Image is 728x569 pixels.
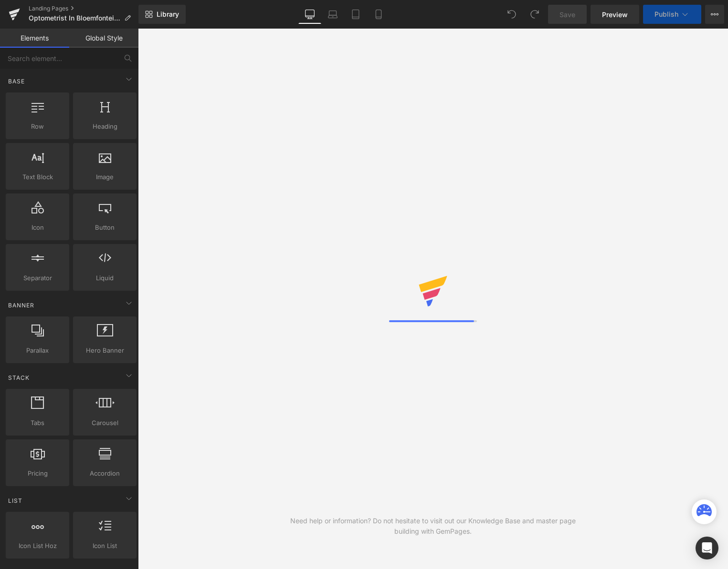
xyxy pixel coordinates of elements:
span: Icon [9,223,66,233]
span: Liquid [76,273,134,283]
span: Accordion [76,468,134,478]
a: Mobile [367,5,390,24]
span: Image [76,172,134,182]
span: Pricing [9,468,66,478]
a: Landing Pages [29,5,138,12]
button: More [705,5,724,24]
span: Library [157,10,179,19]
a: Laptop [321,5,344,24]
span: List [7,496,23,505]
span: Text Block [9,172,66,182]
button: Publish [643,5,701,24]
a: Preview [591,5,639,24]
span: Stack [7,373,31,382]
span: Row [9,122,66,132]
a: Tablet [344,5,367,24]
span: Preview [602,10,628,20]
span: Icon List [76,541,134,551]
button: Redo [525,5,544,24]
a: New Library [138,5,186,24]
span: Parallax [9,345,66,356]
span: Base [7,77,26,86]
div: Need help or information? Do not hesitate to visit out our Knowledge Base and master page buildin... [285,516,580,537]
a: Desktop [298,5,321,24]
div: Open Intercom Messenger [696,537,718,559]
span: Banner [7,301,35,310]
button: Undo [502,5,521,24]
span: Save [559,10,575,20]
span: Heading [76,122,134,132]
span: Button [76,223,134,233]
span: Separator [9,273,66,283]
span: Tabs [9,418,66,428]
span: Hero Banner [76,345,134,356]
span: Carousel [76,418,134,428]
span: Publish [654,10,678,18]
span: Icon List Hoz [9,541,66,551]
a: Global Style [69,29,138,48]
span: Optometrist In Bloemfontein Middestad | R99 Eye Test | Optique Optometrists [29,14,120,22]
